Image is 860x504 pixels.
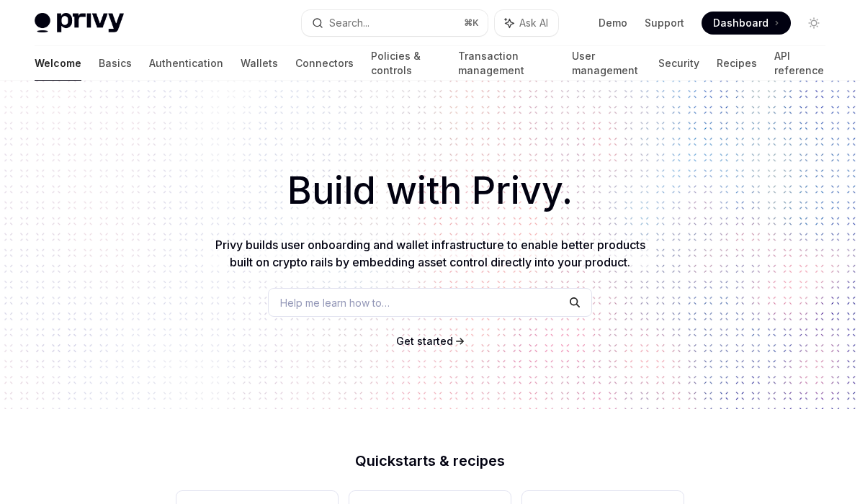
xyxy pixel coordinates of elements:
[23,163,837,219] h1: Build with Privy.
[396,334,453,348] a: Get started
[645,16,684,30] a: Support
[99,46,132,81] a: Basics
[713,16,769,30] span: Dashboard
[495,10,558,36] button: Ask AI
[717,46,757,81] a: Recipes
[396,335,453,347] span: Get started
[295,46,354,81] a: Connectors
[702,12,791,35] a: Dashboard
[241,46,278,81] a: Wallets
[599,16,627,30] a: Demo
[35,46,81,81] a: Welcome
[658,46,699,81] a: Security
[802,12,825,35] button: Toggle dark mode
[371,46,441,81] a: Policies & controls
[572,46,641,81] a: User management
[302,10,487,36] button: Search...⌘K
[329,14,369,32] div: Search...
[35,13,124,33] img: light logo
[519,16,548,30] span: Ask AI
[149,46,223,81] a: Authentication
[464,17,479,29] span: ⌘ K
[774,46,825,81] a: API reference
[280,295,390,310] span: Help me learn how to…
[215,238,645,269] span: Privy builds user onboarding and wallet infrastructure to enable better products built on crypto ...
[458,46,555,81] a: Transaction management
[176,454,684,468] h2: Quickstarts & recipes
